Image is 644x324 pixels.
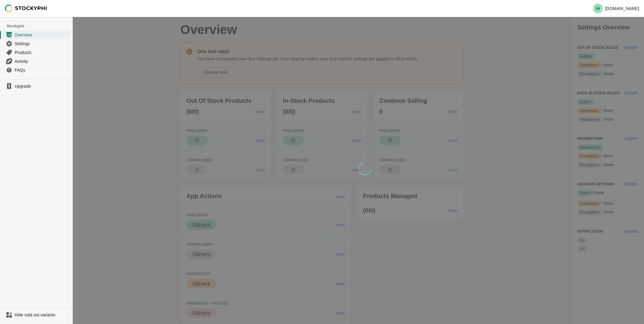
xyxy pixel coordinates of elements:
a: Upgrade [2,82,70,90]
a: Settings [2,39,70,48]
span: FAQs [15,67,69,73]
a: Hide sold out variants [2,311,70,319]
button: Avatar with initials H[DOMAIN_NAME] [591,2,642,15]
span: Stockyphi [7,23,72,29]
span: Overview [15,32,69,38]
text: H [596,6,600,11]
img: Stockyphi [5,5,47,12]
a: Products [2,48,70,57]
span: Settings [15,41,69,47]
span: Products [15,49,69,56]
a: Overview [2,30,70,39]
span: Avatar with initials H [593,4,603,13]
p: [DOMAIN_NAME] [605,6,639,11]
span: Activity [15,58,69,64]
span: Hide sold out variants [15,312,69,318]
span: Upgrade [15,83,69,89]
a: FAQs [2,66,70,74]
a: Activity [2,57,70,66]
